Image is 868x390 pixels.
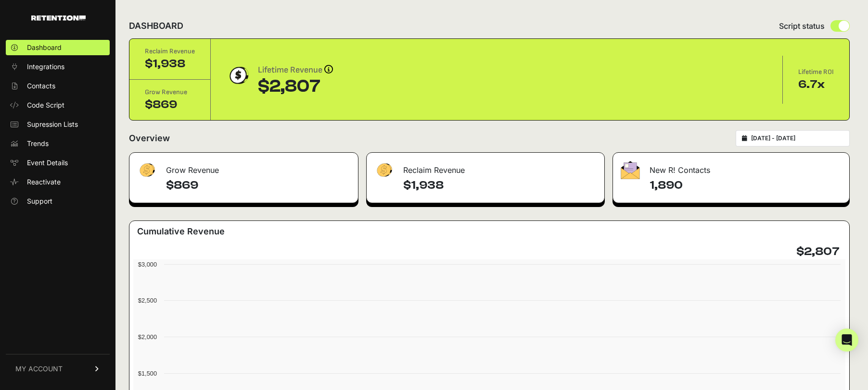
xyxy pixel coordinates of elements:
div: Reclaim Revenue [145,47,195,56]
h4: $869 [166,178,350,193]
span: Event Details [27,158,68,168]
text: $3,000 [138,261,157,268]
text: $2,500 [138,297,157,304]
div: Lifetime Revenue [258,63,333,77]
a: Supression Lists [6,117,110,132]
text: $2,000 [138,333,157,341]
a: Trends [6,136,110,151]
div: 6.7x [798,77,834,92]
span: Trends [27,139,49,148]
a: MY ACCOUNT [6,354,110,383]
div: New R! Contacts [613,153,849,182]
img: dollar-coin-05c43ed7efb7bc0c12610022525b4bbbb207c7efeef5aecc26f025e68dcafac9.png [226,63,250,87]
a: Event Details [6,155,110,171]
text: $1,500 [138,370,157,377]
a: Reactivate [6,174,110,190]
div: $869 [145,97,195,112]
a: Integrations [6,59,110,74]
div: $2,807 [258,77,333,96]
span: Script status [779,20,825,32]
div: Reclaim Revenue [367,153,604,182]
span: Code Script [27,100,64,110]
h4: $2,807 [796,244,840,259]
span: MY ACCOUNT [15,364,63,374]
div: Lifetime ROI [798,67,834,77]
a: Code Script [6,97,110,113]
h2: Overview [129,132,170,145]
div: $1,938 [145,56,195,72]
a: Contacts [6,78,110,94]
span: Supression Lists [27,120,78,129]
h3: Cumulative Revenue [137,225,225,238]
div: Grow Revenue [145,87,195,97]
div: Open Intercom Messenger [835,329,858,352]
span: Support [27,196,52,206]
span: Integrations [27,62,64,72]
div: Grow Revenue [129,153,358,182]
img: Retention.com [31,15,86,21]
img: fa-dollar-13500eef13a19c4ab2b9ed9ad552e47b0d9fc28b02b83b90ba0e00f96d6372e9.png [137,161,156,180]
span: Reactivate [27,177,61,187]
img: fa-dollar-13500eef13a19c4ab2b9ed9ad552e47b0d9fc28b02b83b90ba0e00f96d6372e9.png [374,161,394,180]
a: Dashboard [6,40,110,55]
a: Support [6,194,110,209]
h4: 1,890 [650,178,842,193]
img: fa-envelope-19ae18322b30453b285274b1b8af3d052b27d846a4fbe8435d1a52b978f639a2.png [621,161,640,179]
span: Contacts [27,81,55,91]
h4: $1,938 [403,178,596,193]
span: Dashboard [27,43,62,52]
h2: DASHBOARD [129,19,183,33]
